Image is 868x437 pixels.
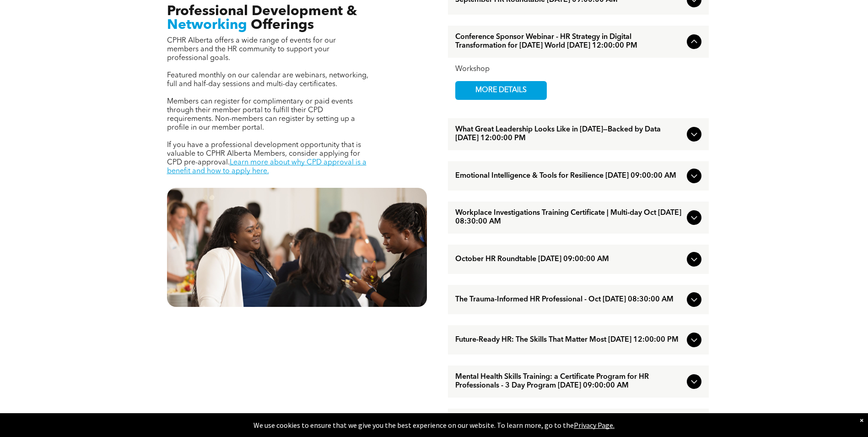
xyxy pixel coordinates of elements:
span: Workplace Investigations Training Certificate | Multi-day Oct [DATE] 08:30:00 AM [455,209,683,226]
span: Offerings [251,18,314,32]
a: Learn more about why CPD approval is a benefit and how to apply here. [167,159,367,175]
span: CPHR Alberta offers a wide range of events for our members and the HR community to support your p... [167,37,336,62]
span: Professional Development & [167,5,357,18]
span: Future-Ready HR: The Skills That Matter Most [DATE] 12:00:00 PM [455,336,683,344]
span: If you have a professional development opportunity that is valuable to CPHR Alberta Members, cons... [167,142,361,166]
div: Dismiss notification [860,415,863,425]
span: The Trauma-Informed HR Professional - Oct [DATE] 08:30:00 AM [455,295,683,304]
span: Members can register for complimentary or paid events through their member portal to fulfill thei... [167,98,355,131]
span: What Great Leadership Looks Like in [DATE]—Backed by Data [DATE] 12:00:00 PM [455,126,683,143]
span: MORE DETAILS [465,82,537,99]
span: Mental Health Skills Training: a Certificate Program for HR Professionals - 3 Day Program [DATE] ... [455,373,683,390]
a: Privacy Page. [574,421,615,430]
span: Featured monthly on our calendar are webinars, networking, full and half-day sessions and multi-d... [167,72,368,88]
span: Networking [167,18,247,32]
div: Workshop [455,65,701,74]
a: MORE DETAILS [455,81,547,100]
span: Conference Sponsor Webinar - HR Strategy in Digital Transformation for [DATE] World [DATE] 12:00:... [455,33,683,50]
span: Emotional Intelligence & Tools for Resilience [DATE] 09:00:00 AM [455,172,683,180]
span: October HR Roundtable [DATE] 09:00:00 AM [455,255,683,264]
